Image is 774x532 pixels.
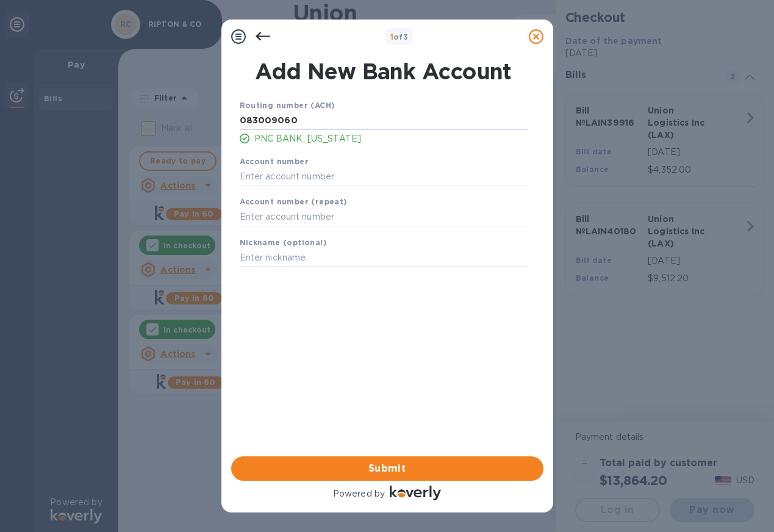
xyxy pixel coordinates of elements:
[240,249,528,267] input: Enter nickname
[390,32,393,41] span: 1
[240,167,528,185] input: Enter account number
[240,157,309,166] b: Account number
[390,32,409,41] b: of 3
[333,487,385,500] p: Powered by
[240,101,335,110] b: Routing number (ACH)
[254,132,528,145] p: PNC BANK, [US_STATE]
[232,59,535,84] h1: Add New Bank Account
[240,112,528,130] input: Enter routing number
[231,456,543,481] button: Submit
[241,461,534,476] span: Submit
[240,238,328,247] b: Nickname (optional)
[240,208,528,226] input: Enter account number
[240,197,348,206] b: Account number (repeat)
[390,486,441,500] img: Logo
